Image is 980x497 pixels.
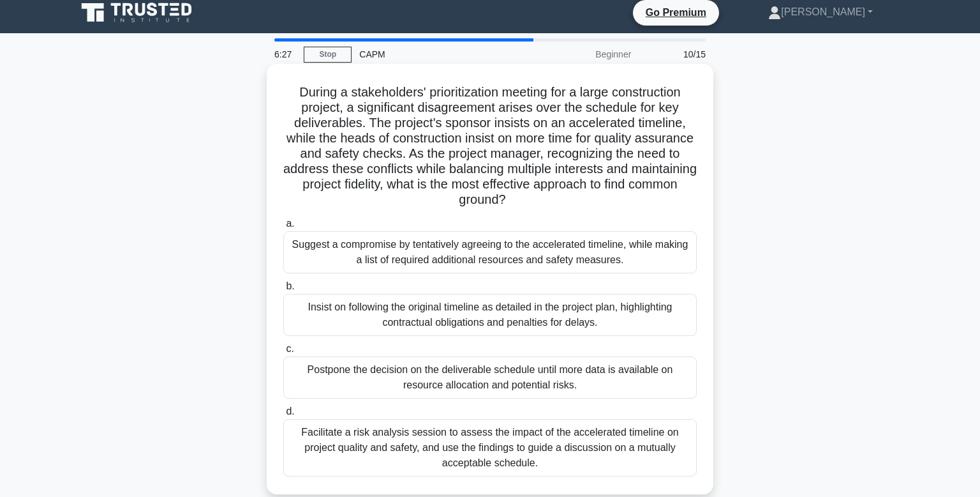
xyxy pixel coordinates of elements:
div: Facilitate a risk analysis session to assess the impact of the accelerated timeline on project qu... [283,419,697,477]
span: c. [286,343,293,354]
div: Beginner [527,42,639,67]
span: b. [286,280,294,291]
div: 10/15 [639,42,713,67]
div: Insist on following the original timeline as detailed in the project plan, highlighting contractu... [283,294,697,336]
div: Postpone the decision on the deliverable schedule until more data is available on resource alloca... [283,356,697,399]
h5: During a stakeholders' prioritization meeting for a large construction project, a significant dis... [282,84,698,208]
div: Suggest a compromise by tentatively agreeing to the accelerated timeline, while making a list of ... [283,231,697,273]
div: CAPM [352,42,527,67]
a: Go Premium [638,4,714,20]
div: 6:27 [267,42,304,67]
span: d. [286,406,294,417]
span: a. [286,218,294,229]
a: Stop [304,47,352,63]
